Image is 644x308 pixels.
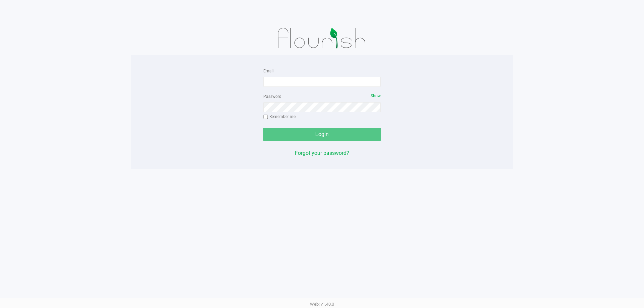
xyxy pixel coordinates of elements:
label: Password [263,94,281,100]
span: Show [371,94,381,98]
label: Email [263,68,274,74]
label: Remember me [263,114,296,120]
span: Web: v1.40.0 [310,302,334,307]
button: Forgot your password? [295,149,349,157]
input: Remember me [263,115,268,119]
